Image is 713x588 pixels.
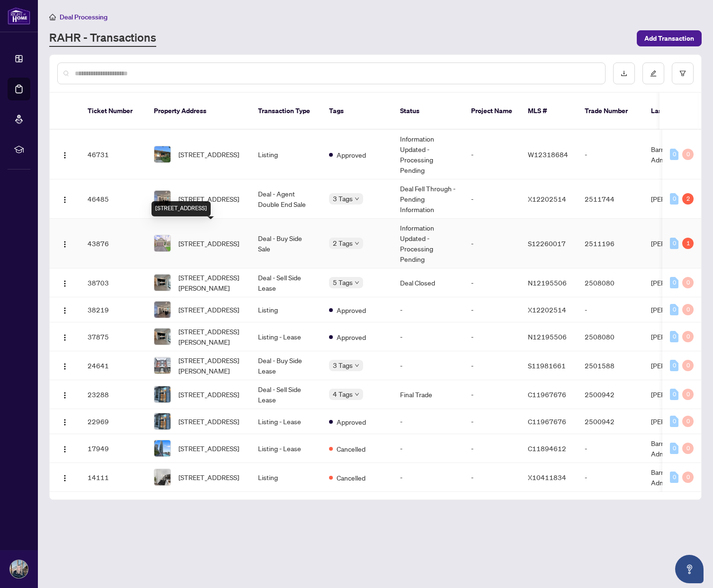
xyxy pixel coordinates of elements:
img: thumbnail-img [154,413,170,429]
th: Ticket Number [80,93,146,130]
td: - [463,380,520,409]
td: Deal - Sell Side Lease [250,380,321,409]
span: [STREET_ADDRESS] [178,194,239,204]
th: Trade Number [577,93,643,130]
button: Logo [57,191,72,206]
img: Logo [61,280,69,287]
td: - [577,297,643,322]
span: 2 Tags [333,238,353,249]
div: 0 [670,472,678,483]
div: 0 [682,389,694,400]
td: Listing - Lease [250,322,321,351]
td: - [463,322,520,351]
td: 17949 [80,434,146,463]
img: Logo [61,196,69,204]
img: Logo [61,307,69,314]
td: - [392,322,463,351]
span: Cancelled [337,444,365,454]
div: [STREET_ADDRESS] [152,201,211,216]
span: download [621,70,627,77]
td: - [392,409,463,434]
td: Listing - Lease [250,434,321,463]
img: Logo [61,334,69,341]
td: Deal - Buy Side Sale [250,219,321,268]
div: 0 [682,277,694,288]
img: thumbnail-img [154,302,170,318]
th: Transaction Type [250,93,321,130]
td: Listing [250,463,321,492]
th: MLS # [520,93,577,130]
img: Logo [61,445,69,453]
td: - [392,351,463,380]
div: 0 [682,331,694,342]
button: Logo [57,358,72,373]
td: Deal - Buy Side Lease [250,351,321,380]
td: - [463,268,520,297]
td: 38703 [80,268,146,297]
td: Deal Fell Through - Pending Information [392,179,463,219]
td: 38219 [80,297,146,322]
img: Logo [61,474,69,482]
span: down [355,241,359,246]
div: 0 [670,149,678,160]
div: 0 [670,360,678,371]
span: down [355,196,359,201]
td: - [577,130,643,179]
div: 0 [670,304,678,315]
td: - [463,409,520,434]
button: Logo [57,147,72,162]
span: filter [679,70,686,77]
span: 5 Tags [333,277,353,288]
span: Approved [337,417,366,427]
span: edit [650,70,657,77]
span: [STREET_ADDRESS] [178,389,239,400]
td: 2508080 [577,268,643,297]
span: Cancelled [337,472,365,483]
th: Property Address [146,93,250,130]
span: 4 Tags [333,389,353,400]
div: 0 [682,416,694,427]
img: thumbnail-img [154,235,170,251]
td: - [463,130,520,179]
td: Listing [250,297,321,322]
img: thumbnail-img [154,146,170,162]
td: Information Updated - Processing Pending [392,219,463,268]
img: thumbnail-img [154,329,170,345]
span: down [355,363,359,368]
span: X12202514 [528,305,566,314]
img: logo [8,7,30,25]
img: Logo [61,419,69,426]
button: Logo [57,302,72,317]
div: 0 [682,149,694,160]
td: - [463,179,520,219]
span: N12195506 [528,278,567,287]
span: [STREET_ADDRESS] [178,416,239,427]
button: Open asap [675,555,704,583]
span: [STREET_ADDRESS][PERSON_NAME] [178,272,243,293]
span: Deal Processing [60,13,107,21]
td: 2500942 [577,380,643,409]
span: Approved [337,332,366,342]
button: Logo [57,329,72,344]
td: Listing [250,130,321,179]
td: Final Trade [392,380,463,409]
td: - [577,434,643,463]
td: - [392,297,463,322]
a: RAHR - Transactions [49,30,156,47]
div: 1 [682,238,694,249]
span: C11967676 [528,417,566,426]
td: Information Updated - Processing Pending [392,130,463,179]
th: Status [392,93,463,130]
td: Listing - Lease [250,409,321,434]
span: N12195506 [528,332,567,341]
div: 0 [682,304,694,315]
div: 0 [670,389,678,400]
td: 46485 [80,179,146,219]
td: - [463,434,520,463]
td: Deal - Sell Side Lease [250,268,321,297]
img: thumbnail-img [154,275,170,291]
img: Logo [61,363,69,370]
img: thumbnail-img [154,191,170,207]
td: 2501588 [577,351,643,380]
span: X10411834 [528,473,566,481]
